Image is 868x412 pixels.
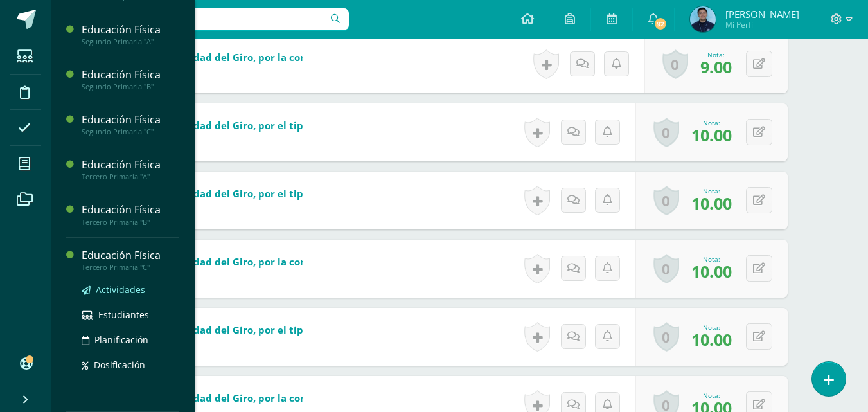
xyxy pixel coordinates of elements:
span: Actividades [96,283,145,296]
a: Educación FísicaTercero Primaria "A" [82,157,179,181]
b: F2. Habilidad del Giro, por el tipo de apoyo: En suspensión. [148,187,432,200]
div: Zona [148,201,303,213]
span: Mi Perfil [725,19,799,30]
div: Zona [148,64,303,76]
div: Nota: [691,118,732,127]
div: Educación Física [82,22,179,37]
a: 0 [653,118,679,147]
div: Nota: [691,255,732,264]
a: Educación FísicaSegundo Primaria "A" [82,22,179,46]
div: Segundo Primaria "A" [82,37,179,46]
div: Zona [148,132,303,145]
img: e03a95cdf3f7e818780b3d7e8837d5b9.png [690,6,716,32]
div: Nota: [691,186,732,195]
a: 0 [653,186,679,215]
span: Planificación [94,334,148,346]
div: Nota: [691,391,732,400]
a: Dosificación [82,357,179,372]
span: 10.00 [691,328,732,350]
div: Nota: [700,50,732,59]
a: Educación FísicaTercero Primaria "B" [82,202,179,226]
div: Nota: [691,323,732,332]
div: Tercero Primaria "A" [82,172,179,181]
div: Segundo Primaria "B" [82,82,179,91]
div: Tercero Primaria "B" [82,218,179,227]
a: 0 [653,254,679,283]
span: [PERSON_NAME] [725,8,799,21]
span: 10.00 [691,260,732,282]
div: Zona [148,337,303,349]
span: 9.00 [700,56,732,78]
a: Educación FísicaSegundo Primaria "C" [82,112,179,136]
div: Educación Física [82,67,179,82]
a: Actividades [82,282,179,297]
a: Educación FísicaSegundo Primaria "B" [82,67,179,91]
div: Segundo Primaria "C" [82,127,179,136]
span: Dosificación [94,359,145,371]
div: Educación Física [82,157,179,172]
a: Educación FísicaTercero Primaria "C" [82,248,179,272]
span: 92 [653,17,668,31]
div: Educación Física [82,112,179,127]
a: 0 [662,49,688,79]
div: Zona [148,269,303,281]
span: Estudiantes [98,309,149,321]
a: Estudiantes [82,307,179,322]
div: Tercero Primaria "C" [82,263,179,272]
a: 0 [653,322,679,352]
div: Educación Física [82,202,179,217]
div: Educación Física [82,248,179,263]
span: 10.00 [691,192,732,214]
span: 10.00 [691,124,732,146]
a: Planificación [82,332,179,347]
input: Busca un usuario... [60,8,349,30]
